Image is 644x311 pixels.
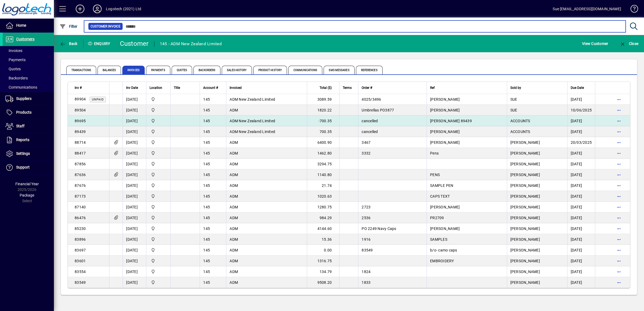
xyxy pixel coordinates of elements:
[203,130,210,134] span: 145
[362,85,372,91] span: Order #
[16,96,32,101] span: Suppliers
[123,191,146,202] td: [DATE]
[150,129,167,135] span: Central
[58,39,79,48] button: Back
[567,159,595,169] td: [DATE]
[307,212,339,223] td: 984.29
[615,203,623,211] button: More options
[307,223,339,234] td: 4144.60
[75,270,86,274] span: 83554
[362,205,371,209] span: 2723
[626,1,637,19] a: Knowledge Base
[362,151,371,155] span: 3332
[430,108,460,112] span: [PERSON_NAME]
[430,226,460,231] span: [PERSON_NAME]
[553,5,621,13] div: Sue [EMAIL_ADDRESS][DOMAIN_NAME]
[123,245,146,256] td: [DATE]
[430,259,454,263] span: EMBROIDERY
[571,85,592,91] div: Due Date
[91,24,120,29] span: Customer Invoice
[430,194,450,198] span: CAPS TEXT
[430,237,447,242] span: SAMPLES
[5,67,21,71] span: Quotes
[230,248,238,252] span: ADM
[581,39,610,48] button: View Customer
[510,248,540,252] span: [PERSON_NAME]
[150,107,167,113] span: Central
[567,223,595,234] td: [DATE]
[54,39,84,48] app-page-header-button: Back
[16,124,25,128] span: Staff
[123,180,146,191] td: [DATE]
[203,280,210,285] span: 145
[3,83,54,92] a: Communications
[362,280,371,285] span: 1833
[615,170,623,179] button: More options
[75,130,86,134] span: 89439
[16,23,26,27] span: Home
[123,212,146,223] td: [DATE]
[615,246,623,254] button: More options
[75,226,86,231] span: 85230
[510,119,530,123] span: ACCOUNTS
[3,46,54,55] a: Invoices
[510,162,540,166] span: [PERSON_NAME]
[571,85,584,91] span: Due Date
[430,130,460,134] span: [PERSON_NAME]
[230,119,275,123] span: ADM New Zealand Limited
[106,5,141,13] div: Logotech (2021) Ltd
[123,234,146,245] td: [DATE]
[150,204,167,210] span: Central
[356,66,383,74] span: References
[230,237,238,242] span: ADM
[203,259,210,263] span: 145
[307,256,339,266] td: 1316.75
[430,140,460,145] span: [PERSON_NAME]
[307,234,339,245] td: 15.36
[150,161,167,167] span: Central
[567,202,595,212] td: [DATE]
[150,247,167,253] span: Central
[362,226,396,231] span: PO 2249 Navy Caps
[58,22,79,31] button: Filter
[16,151,30,156] span: Settings
[126,85,143,91] div: Inv Date
[174,85,196,91] div: Title
[84,39,116,48] div: Enquiry
[3,74,54,83] a: Backorders
[123,202,146,212] td: [DATE]
[567,180,595,191] td: [DATE]
[307,202,339,212] td: 1280.75
[615,267,623,276] button: More options
[203,194,210,198] span: 145
[75,108,86,112] span: 89504
[362,140,371,145] span: 3467
[123,126,146,137] td: [DATE]
[307,126,339,137] td: 700.35
[3,92,54,106] a: Suppliers
[615,181,623,190] button: More options
[310,85,337,91] div: Total ($)
[3,64,54,74] a: Quotes
[203,173,210,177] span: 145
[75,97,86,101] span: 89904
[123,116,146,126] td: [DATE]
[150,279,167,285] span: Central
[619,41,638,46] span: Close
[172,66,192,74] span: Quotes
[430,151,439,155] span: Pens
[615,106,623,114] button: More options
[307,266,339,277] td: 134.79
[5,48,22,53] span: Invoices
[567,266,595,277] td: [DATE]
[75,259,86,263] span: 83601
[430,183,453,188] span: SAMPLE PEN
[203,205,210,209] span: 145
[615,257,623,265] button: More options
[203,248,210,252] span: 145
[75,237,86,242] span: 83896
[362,108,394,112] span: Umbrellas PO3877
[615,224,623,233] button: More options
[510,108,517,112] span: SUE
[567,234,595,245] td: [DATE]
